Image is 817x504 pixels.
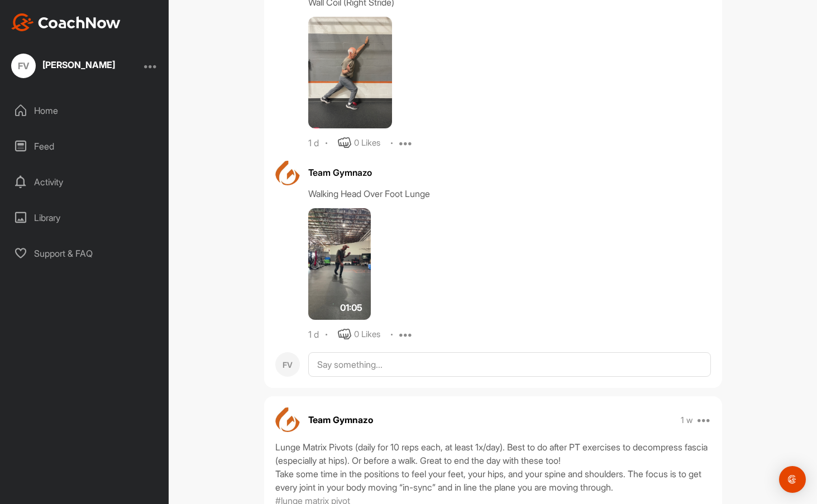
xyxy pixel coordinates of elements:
div: Home [6,97,164,124]
img: CoachNow [11,13,121,31]
div: Lunge Matrix Pivots (daily for 10 reps each, at least 1x/day). Best to do after PT exercises to d... [275,440,711,494]
div: [PERSON_NAME] [42,60,115,69]
div: Team Gymnazo [308,166,711,179]
span: 01:05 [340,301,362,314]
div: Support & FAQ [6,239,164,267]
div: Library [6,204,164,232]
p: Team Gymnazo [308,413,373,426]
div: Activity [6,168,164,196]
div: Open Intercom Messenger [779,466,806,493]
div: FV [275,352,300,377]
img: media [308,208,371,320]
p: 1 w [681,415,693,426]
div: 0 Likes [354,328,380,341]
div: 0 Likes [354,137,380,150]
img: media [308,17,392,128]
div: Walking Head Over Foot Lunge [308,187,711,200]
div: FV [11,54,36,78]
div: 1 d [308,138,319,149]
img: avatar [275,161,300,185]
img: avatar [275,407,300,432]
div: Feed [6,132,164,160]
div: 1 d [308,329,319,340]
